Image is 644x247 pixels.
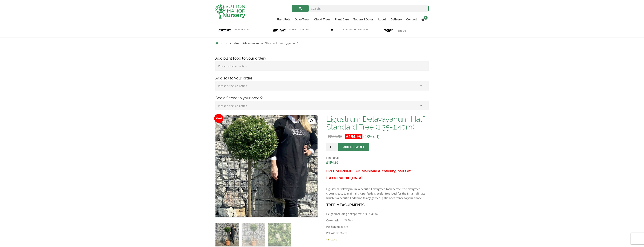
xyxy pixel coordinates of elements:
[326,143,338,151] input: Product quantity
[326,218,429,223] p: : 45-50cm
[338,143,369,151] button: Add to basket
[326,160,328,165] span: £
[326,225,339,228] strong: Pot height
[326,187,425,200] strong: Ligustrum Delavayanum, a beautiful evergreen topiary tree. The evergreen crown is easy to maintai...
[292,5,429,12] input: Search...
[346,134,349,139] span: £
[326,203,364,207] strong: TREE MEASURMENTS
[326,231,429,235] p: : 38 cm
[326,212,352,216] strong: Height including pot
[229,42,298,45] span: Ligustrum Delavayanum Half Standard Tree (1.35-1.40m)
[328,134,330,139] span: £
[215,4,245,19] img: logo
[268,223,291,246] img: Ligustrum Delavayanum Half Standard Tree (1.35-1.40m) - Image 3
[376,17,388,22] a: About
[363,134,379,139] span: (23% off)
[214,114,223,123] span: Sale!
[346,134,361,139] bdi: 194.95
[326,156,429,160] dt: Final total
[424,16,428,20] span: 0
[292,17,312,22] a: Olive Trees
[215,42,429,45] nav: Breadcrumbs
[404,17,419,22] a: Contact
[326,225,429,229] p: : 35 cm
[308,118,315,124] a: View full-screen image gallery
[328,134,342,139] bdi: 253.95
[312,17,332,22] a: Cloud Trees
[212,55,432,61] h4: Add plant food to your order?
[326,168,429,181] h3: FREE SHIPPING! (UK Mainland & covering parts of [GEOGRAPHIC_DATA])
[332,17,351,22] a: Plant Care
[351,17,376,22] a: Topiary&Other
[242,223,265,246] img: Ligustrum Delavayanum Half Standard Tree (1.35-1.40m) - Image 2
[388,17,404,22] a: Delivery
[326,160,338,165] bdi: 194.95
[274,17,292,22] a: Plant Pots
[212,75,432,81] h4: Add soil to your order?
[326,115,429,131] h1: Ligustrum Delavayanum Half Standard Tree (1.35-1.40m)
[326,219,342,222] strong: Crown width
[212,95,432,101] h4: Add a fleece to your order?
[215,223,239,246] img: Ligustrum Delavayanum Half Standard Tree (1.35-1.40m)
[326,212,429,216] p: (approx: 1.35-1.40m)
[326,237,429,242] p: 4 in stock
[419,17,429,22] a: 0
[326,231,338,235] strong: Pot width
